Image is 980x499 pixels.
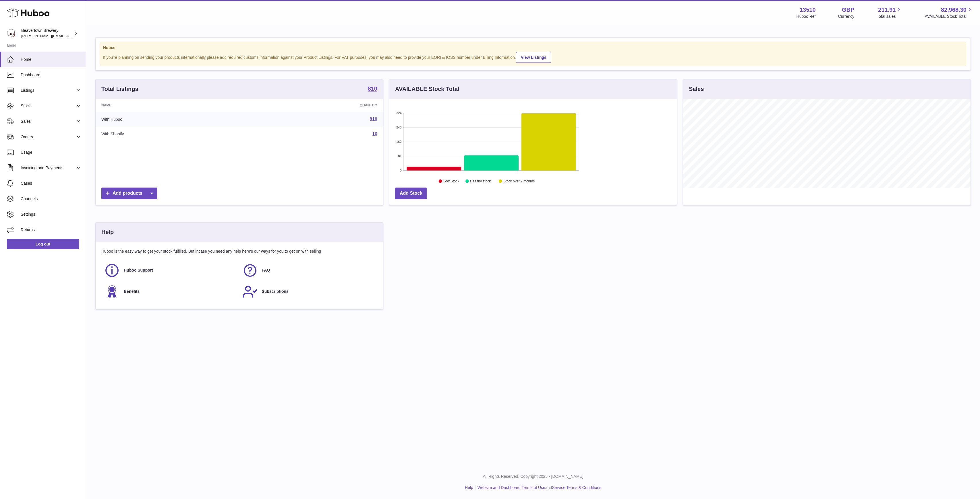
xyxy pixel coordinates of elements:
[21,88,76,93] span: Listings
[877,6,902,19] a: 211.91 Total sales
[101,85,138,93] h3: Total Listings
[838,14,855,19] div: Currency
[395,188,427,199] a: Add Stock
[21,72,82,78] span: Dashboard
[104,284,237,299] a: Benefits
[101,228,114,236] h3: Help
[689,85,704,93] h3: Sales
[21,150,82,155] span: Usage
[396,126,401,129] text: 243
[21,28,73,39] div: Beavertown Brewery
[21,212,82,217] span: Settings
[104,263,237,278] a: Huboo Support
[797,14,816,19] div: Huboo Ref
[101,249,377,254] p: Huboo is the easy way to get your stock fulfilled. But incase you need any help here's our ways f...
[400,169,401,172] text: 0
[396,140,401,143] text: 162
[396,111,401,115] text: 324
[368,86,377,93] a: 810
[21,181,82,186] span: Cases
[96,127,251,142] td: With Shopify
[124,268,153,273] span: Huboo Support
[103,45,963,50] strong: Notice
[368,86,377,91] strong: 810
[470,179,491,183] text: Healthy stock
[262,268,270,273] span: FAQ
[443,179,459,183] text: Low Stock
[91,474,975,479] p: All Rights Reserved. Copyright 2025 - [DOMAIN_NAME]
[516,52,551,63] a: View Listings
[101,188,157,199] a: Add products
[395,85,459,93] h3: AVAILABLE Stock Total
[478,485,545,490] a: Website and Dashboard Terms of Use
[124,289,140,294] span: Benefits
[941,6,967,14] span: 82,968.30
[21,134,76,140] span: Orders
[7,239,79,249] a: Log out
[842,6,854,14] strong: GBP
[552,485,601,490] a: Service Terms & Conditions
[96,112,251,127] td: With Huboo
[475,485,601,490] li: and
[103,51,963,63] div: If you're planning on sending your products internationally please add required customs informati...
[878,6,896,14] span: 211.91
[877,14,902,19] span: Total sales
[251,99,383,112] th: Quantity
[372,132,377,137] a: 16
[21,34,146,38] span: [PERSON_NAME][EMAIL_ADDRESS][PERSON_NAME][DOMAIN_NAME]
[21,227,82,233] span: Returns
[7,29,16,38] img: Matthew.McCormack@beavertownbrewery.co.uk
[21,196,82,202] span: Channels
[21,119,76,124] span: Sales
[21,165,76,171] span: Invoicing and Payments
[503,179,535,183] text: Stock over 2 months
[925,6,973,19] a: 82,968.30 AVAILABLE Stock Total
[465,485,473,490] a: Help
[398,154,401,158] text: 81
[800,6,816,14] strong: 13510
[21,103,76,109] span: Stock
[262,289,289,294] span: Subscriptions
[242,284,375,299] a: Subscriptions
[96,99,251,112] th: Name
[21,57,82,62] span: Home
[925,14,973,19] span: AVAILABLE Stock Total
[370,117,377,122] a: 810
[242,263,375,278] a: FAQ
